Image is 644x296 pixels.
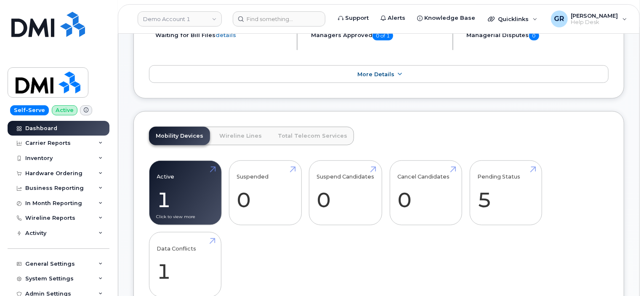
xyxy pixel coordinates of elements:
[357,71,394,77] span: More Details
[233,11,325,27] input: Find something...
[482,11,543,27] div: Quicklinks
[477,165,534,221] a: Pending Status 5
[397,165,454,221] a: Cancel Candidates 0
[149,127,210,145] a: Mobility Devices
[345,14,369,22] span: Support
[213,127,269,145] a: Wireline Lines
[545,11,633,27] div: Gabriel Rains
[571,12,618,19] span: [PERSON_NAME]
[237,165,294,221] a: Suspended 0
[498,16,529,22] span: Quicklinks
[411,10,481,27] a: Knowledge Base
[554,14,564,24] span: GR
[317,165,375,221] a: Suspend Candidates 0
[138,11,222,27] a: Demo Account 1
[271,127,354,145] a: Total Telecom Services
[424,14,475,22] span: Knowledge Base
[157,237,214,293] a: Data Conflicts 1
[373,31,393,40] span: 0 of 1
[529,31,539,40] span: 0
[388,14,405,22] span: Alerts
[155,31,290,39] li: Waiting for Bill Files
[571,19,618,26] span: Help Desk
[467,31,609,40] h5: Managerial Disputes
[216,32,236,38] a: details
[311,31,445,40] h5: Managers Approved
[332,10,375,27] a: Support
[375,10,411,27] a: Alerts
[157,165,214,221] a: Active 1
